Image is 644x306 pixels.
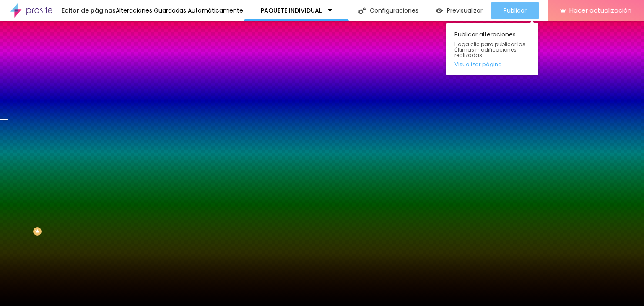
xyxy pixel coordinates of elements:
[427,2,491,19] button: Previsualizar
[370,6,418,15] font: Configuraciones
[454,41,525,59] font: Haga clic para publicar las últimas modificaciones realizadas.
[261,6,322,15] font: PAQUETE INDIVIDUAL
[62,6,116,15] font: Editor de páginas
[491,2,539,19] button: Publicar
[447,6,483,15] font: Previsualizar
[436,7,443,14] img: view-1.svg
[454,30,516,39] font: Publicar alteraciones
[454,60,502,68] font: Visualizar página
[116,6,243,15] font: Alteraciones Guardadas Automáticamente
[358,7,366,14] img: Icono
[569,6,631,15] font: Hacer actualización
[454,62,530,67] a: Visualizar página
[504,6,527,15] font: Publicar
